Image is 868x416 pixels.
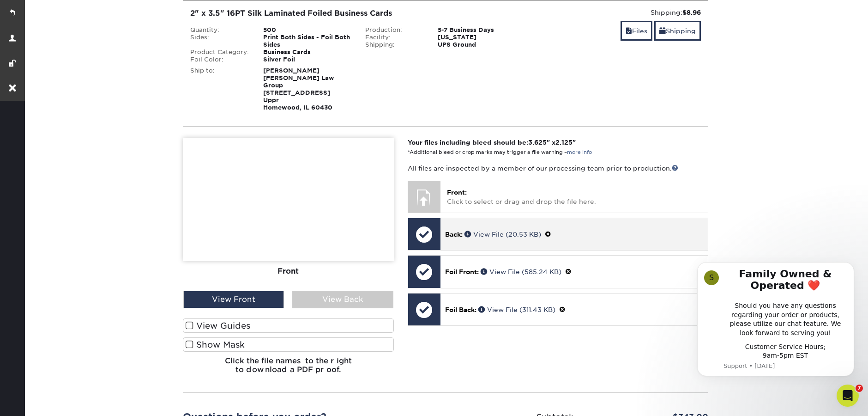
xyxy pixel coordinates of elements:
label: Show Mask [183,337,394,352]
div: Facility: [358,34,431,41]
h6: Click the file names to the right to download a PDF proof. [183,356,394,381]
span: Back: [445,231,463,238]
div: Print Both Sides - Foil Both Sides [256,34,358,49]
small: *Additional bleed or crop marks may trigger a file warning – [408,149,592,155]
div: UPS Ground [431,41,533,49]
div: Ship to: [183,67,256,111]
span: files [626,27,632,35]
strong: [PERSON_NAME] [PERSON_NAME] Law Group [STREET_ADDRESS] Uppr Homewood, IL 60430 [263,67,334,111]
div: Shipping: [540,8,701,17]
strong: Your files including bleed should be: " x " [408,139,576,146]
div: 5-7 Business Days [431,26,533,34]
div: View Front [183,291,284,308]
iframe: Google Customer Reviews [2,388,78,413]
a: Shipping [654,21,701,41]
p: Click to select or drag and drop the file here. [447,188,701,207]
div: Silver Foil [256,56,358,63]
span: 7 [856,385,863,392]
a: View File (311.43 KB) [478,306,555,313]
strong: $8.96 [682,9,701,16]
div: 500 [256,26,358,34]
a: View File (585.24 KB) [481,268,561,275]
span: Foil Front: [445,268,479,275]
div: Business Cards [256,49,358,56]
a: View File (20.53 KB) [464,231,541,238]
div: Shipping: [358,41,431,49]
div: [US_STATE] [431,34,533,41]
label: View Guides [183,318,394,333]
div: Front [183,261,394,281]
span: Front: [447,189,467,196]
iframe: Intercom live chat [837,385,859,407]
div: View Back [292,291,393,308]
div: 2" x 3.5" 16PT Silk Laminated Foiled Business Cards [190,8,526,19]
span: 2.125 [555,139,573,146]
span: 3.625 [528,139,547,146]
div: Sides: [183,34,256,49]
a: more info [567,149,592,155]
div: Product Category: [183,49,256,56]
div: Foil Color: [183,56,256,63]
div: Quantity: [183,26,256,34]
div: Production: [358,26,431,34]
span: shipping [659,27,666,35]
a: Files [621,21,652,41]
p: All files are inspected by a member of our processing team prior to production. [408,164,708,173]
iframe: Intercom notifications message [683,248,868,391]
span: Foil Back: [445,306,476,313]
